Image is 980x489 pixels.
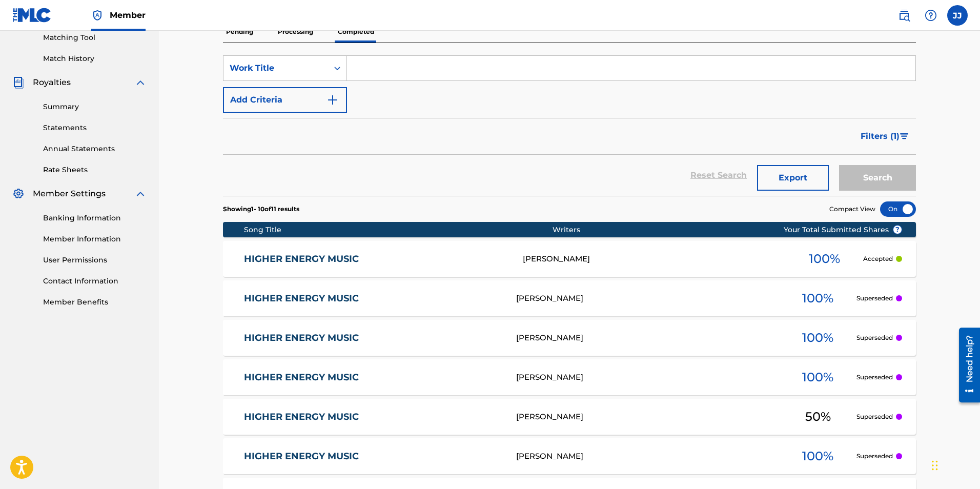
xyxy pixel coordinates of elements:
span: Member Settings [33,188,106,200]
div: [PERSON_NAME] [516,293,780,304]
a: Matching Tool [43,32,147,43]
iframe: Chat Widget [929,440,980,489]
a: Banking Information [43,213,147,223]
img: filter [900,133,909,139]
p: Superseded [856,373,893,382]
a: HIGHER ENERGY MUSIC [244,332,503,344]
span: 50 % [805,407,831,426]
a: Member Benefits [43,297,147,308]
a: HIGHER ENERGY MUSIC [244,451,503,462]
a: Annual Statements [43,144,147,154]
p: Accepted [863,254,893,263]
span: Member [110,9,146,21]
img: Royalties [12,76,25,89]
div: Song Title [244,225,553,235]
span: 100 % [809,250,840,268]
a: Contact Information [43,276,147,287]
span: Royalties [33,76,71,89]
a: HIGHER ENERGY MUSIC [244,372,503,383]
span: Compact View [829,205,875,214]
div: Writers [553,225,816,235]
div: [PERSON_NAME] [523,253,786,265]
p: Superseded [856,412,893,421]
p: Processing [275,21,316,43]
a: Summary [43,101,147,112]
div: [PERSON_NAME] [516,411,780,423]
p: Pending [223,21,256,43]
div: User Menu [947,5,968,26]
img: MLC Logo [12,8,52,23]
button: Add Criteria [223,87,347,113]
p: Superseded [856,452,893,461]
img: Member Settings [12,188,25,200]
img: Top Rightsholder [91,9,104,22]
a: Rate Sheets [43,165,147,175]
a: Member Information [43,234,147,244]
a: User Permissions [43,255,147,266]
a: Public Search [894,5,914,26]
span: 100 % [802,329,833,347]
span: Filters ( 1 ) [861,130,900,142]
div: [PERSON_NAME] [516,332,780,344]
img: 9d2ae6d4665cec9f34b9.svg [326,94,339,106]
p: Superseded [856,333,893,342]
a: HIGHER ENERGY MUSIC [244,293,503,304]
p: Completed [335,21,377,43]
span: Your Total Submitted Shares [784,225,902,235]
iframe: Resource Center [951,323,980,408]
a: HIGHER ENERGY MUSIC [244,253,509,265]
span: ? [893,226,902,234]
button: Filters (1) [854,124,916,149]
img: expand [134,188,147,200]
div: Drag [932,450,938,481]
div: [PERSON_NAME] [516,372,780,383]
span: 100 % [802,368,833,386]
a: Statements [43,123,147,133]
img: help [925,9,937,22]
span: 100 % [802,447,833,465]
a: Match History [43,53,147,64]
img: search [898,9,910,22]
button: Export [757,165,829,191]
span: 100 % [802,289,833,308]
form: Search Form [223,55,916,196]
div: Help [921,5,941,26]
div: [PERSON_NAME] [516,451,780,462]
p: Superseded [856,294,893,303]
p: Showing 1 - 10 of 11 results [223,205,299,214]
div: Work Title [230,62,322,74]
a: HIGHER ENERGY MUSIC [244,411,503,423]
img: expand [134,76,147,89]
